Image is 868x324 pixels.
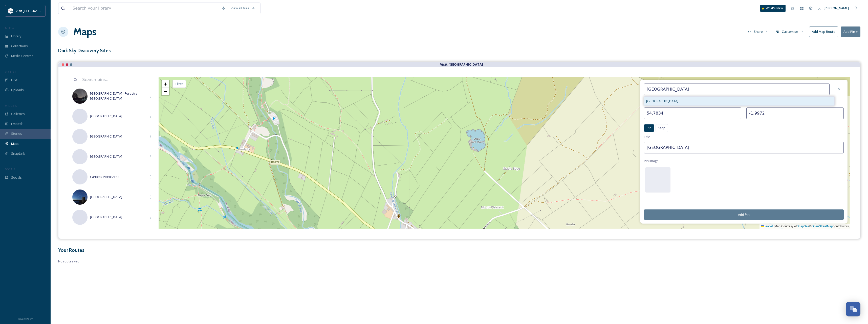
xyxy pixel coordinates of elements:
span: Collections [11,44,28,48]
span: SOCIALS [5,167,15,171]
span: Stories [11,131,22,136]
button: Add Pin + [841,26,860,37]
span: [GEOGRAPHIC_DATA] [90,154,146,159]
input: E.g. City Centre [644,142,844,153]
span: Socials [11,175,22,180]
span: SnapLink [11,151,25,156]
button: Add Pin [644,209,844,220]
span: [GEOGRAPHIC_DATA] [90,134,146,139]
span: Carricks Picnic Area [90,174,146,179]
img: Derwent%2520Reservoir16.jpg [72,190,88,205]
a: What's New [760,5,786,12]
img: Hamsterley%2520Forest15.jpg [72,89,88,104]
input: Address Search [644,84,830,95]
button: Customise [773,27,807,37]
span: Library [11,34,21,39]
input: 54.6776 [644,107,741,119]
div: Filter [172,80,186,88]
span: [GEOGRAPHIC_DATA] - Forestry [GEOGRAPHIC_DATA] [90,91,146,101]
span: Title [644,134,650,139]
span: Embeds [11,121,24,126]
span: COLLECT [5,70,16,74]
button: Share [745,27,771,37]
span: + [164,81,167,87]
a: View all files [228,3,258,13]
input: -1.8573 [746,107,844,119]
a: OpenStreetMap [812,225,833,228]
span: UGC [11,78,18,83]
span: No routes yet [58,259,860,264]
span: [GEOGRAPHIC_DATA] [646,99,678,103]
a: Maps [73,24,96,39]
span: Uploads [11,88,24,92]
span: MEDIA [5,26,14,30]
a: Zoom in [162,80,169,88]
span: [GEOGRAPHIC_DATA] [90,114,146,119]
img: 1680077135441.jpeg [8,8,13,13]
button: Add Map Route [809,26,838,37]
a: Leaflet [761,225,773,228]
span: Galleries [11,112,25,116]
input: Search pins... [80,74,156,85]
span: Pin [647,126,652,130]
h3: Your Routes [58,247,860,254]
div: Map Courtesy of © contributors [759,224,850,229]
a: Privacy Policy [18,315,33,321]
strong: Visit [GEOGRAPHIC_DATA] [440,62,483,67]
button: Open Chat [846,302,860,316]
span: [GEOGRAPHIC_DATA] [90,195,146,199]
span: [GEOGRAPHIC_DATA] [90,215,146,220]
span: Privacy Policy [18,317,33,320]
a: [PERSON_NAME] [815,3,851,13]
a: Zoom out [162,88,169,95]
span: Visit [GEOGRAPHIC_DATA] [16,8,55,13]
span: Pin Image [644,158,659,163]
span: − [164,88,167,95]
h3: Dark Sky Discovery Sites [58,47,111,54]
span: Stop [658,126,665,130]
input: Search your library [70,3,219,14]
span: Maps [11,141,19,146]
span: [PERSON_NAME] [824,6,849,10]
span: Media Centres [11,53,33,58]
span: | [774,225,774,228]
span: WIDGETS [5,104,17,107]
a: SnapSea [797,225,809,228]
